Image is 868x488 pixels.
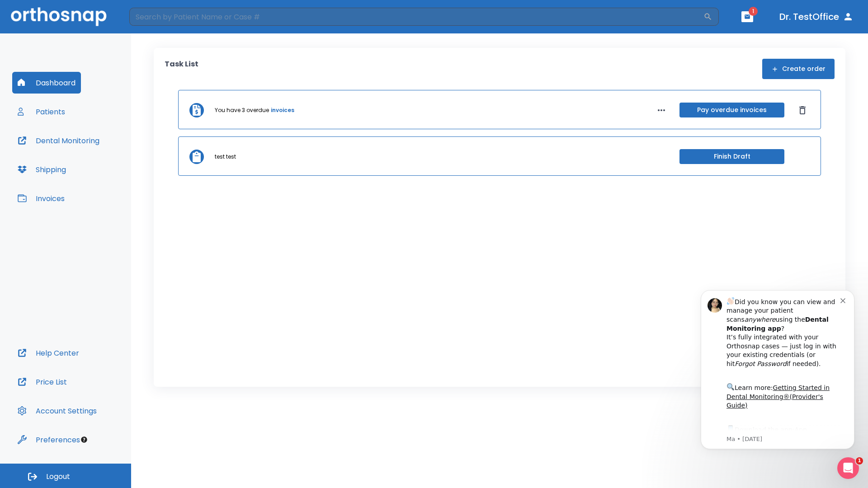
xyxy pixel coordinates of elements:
[679,103,784,117] button: Pay overdue invoices
[12,371,72,393] button: Price List
[215,153,236,161] p: test test
[12,342,85,364] button: Help Center
[749,7,758,16] span: 1
[687,277,868,464] iframe: Intercom notifications message
[837,457,859,479] iframe: Intercom live chat
[762,59,835,79] button: Create order
[11,7,107,26] img: Orthosnap
[39,159,153,167] p: Message from Ma, sent 1w ago
[856,457,863,465] span: 1
[129,8,703,26] input: Search by Patient Name or Case #
[215,106,269,114] p: You have 3 overdue
[80,436,88,444] div: Tooltip anchor
[776,9,857,25] button: Dr. TestOffice
[12,130,105,151] button: Dental Monitoring
[39,150,120,166] a: App Store
[12,159,71,180] button: Shipping
[679,149,784,164] button: Finish Draft
[12,101,71,122] button: Patients
[12,429,85,450] button: Preferences
[12,72,81,94] button: Dashboard
[12,400,102,422] button: Account Settings
[153,19,160,27] button: Dismiss notification
[12,188,70,209] button: Invoices
[165,59,198,79] p: Task List
[46,472,70,482] span: Logout
[795,103,810,117] button: Dismiss
[271,106,294,114] a: invoices
[39,147,153,193] div: Download the app: | ​ Let us know if you need help getting started!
